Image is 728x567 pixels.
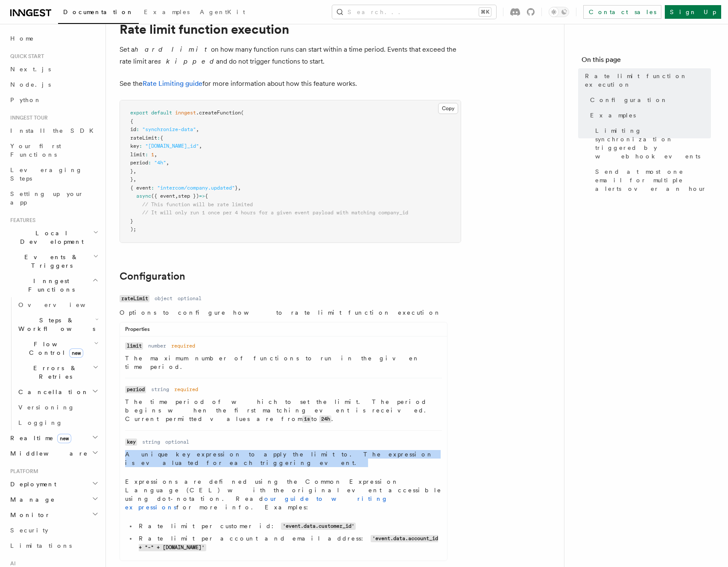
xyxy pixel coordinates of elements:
[200,9,245,15] span: AgentKit
[125,354,442,371] p: The maximum number of functions to run in the given time period.
[130,160,148,166] span: period
[120,295,149,302] code: rateLimit
[7,138,100,162] a: Your first Functions
[302,415,311,423] code: 1s
[15,340,94,357] span: Flow Control
[154,152,157,158] span: ,
[15,415,100,430] a: Logging
[7,273,100,297] button: Inngest Functions
[158,57,216,65] em: skipped
[199,143,202,149] span: ,
[142,438,160,445] dd: string
[7,492,100,507] button: Manage
[319,415,331,423] code: 24h
[479,8,491,16] kbd: ⌘K
[592,123,711,164] a: Limiting synchronization triggered by webhook events
[63,9,134,15] span: Documentation
[139,3,195,23] a: Examples
[125,495,388,511] a: our guide to writing expressions
[195,3,250,23] a: AgentKit
[120,308,447,317] p: Options to configure how to rate limit function execution
[585,72,711,89] span: Rate limit function execution
[7,31,100,46] a: Home
[582,55,711,68] h4: On this page
[15,360,100,384] button: Errors & Retries
[125,450,442,467] p: A unique key expression to apply the limit to. The expression is evaluated for each triggering ev...
[125,477,442,511] p: Expressions are defined using the Common Expression Language (CEL) with the original event access...
[15,400,100,415] a: Versioning
[7,495,55,504] span: Manage
[178,193,199,199] span: step })
[10,127,99,134] span: Install the SDK
[15,297,100,313] a: Overview
[7,434,71,442] span: Realtime
[7,476,100,492] button: Deployment
[151,110,172,116] span: default
[136,193,151,199] span: async
[151,193,175,199] span: ({ event
[582,68,711,92] a: Rate limit function execution
[7,511,50,519] span: Monitor
[151,386,169,393] dd: string
[10,66,51,73] span: Next.js
[665,5,721,19] a: Sign Up
[136,534,442,552] li: Rate limit per account and email address:
[10,96,41,103] span: Python
[157,135,160,141] span: :
[15,364,93,381] span: Errors & Retries
[136,126,139,132] span: :
[7,507,100,523] button: Monitor
[148,342,166,349] dd: number
[15,388,89,396] span: Cancellation
[18,419,63,426] span: Logging
[151,152,154,158] span: 1
[7,468,38,475] span: Platform
[178,295,202,302] dd: optional
[196,126,199,132] span: ,
[130,143,139,149] span: key
[10,190,84,206] span: Setting up your app
[10,167,82,182] span: Leveraging Steps
[120,21,461,37] h1: Rate limit function execution
[130,110,148,116] span: export
[7,123,100,138] a: Install the SDK
[151,185,154,191] span: :
[125,397,442,424] p: The time period of which to set the limit. The period begins when the first matching event is rec...
[587,92,711,108] a: Configuration
[133,168,136,174] span: ,
[595,126,711,161] span: Limiting synchronization triggered by webhook events
[142,210,408,216] span: // It will only run 1 once per 4 hours for a given event payload with matching company_id
[7,430,100,446] button: Realtimenew
[7,53,44,60] span: Quick start
[160,135,163,141] span: {
[130,135,157,141] span: rateLimit
[10,34,34,43] span: Home
[587,108,711,123] a: Examples
[595,167,711,193] span: Send at most one email for multiple alerts over an hour
[142,126,196,132] span: "synchronize-data"
[7,297,100,430] div: Inngest Functions
[10,542,72,549] span: Limitations
[155,295,172,302] dd: object
[142,202,253,208] span: // This function will be rate limited
[7,253,93,270] span: Events & Triggers
[175,193,178,199] span: ,
[125,386,146,393] code: period
[10,143,61,158] span: Your first Functions
[199,193,205,199] span: =>
[18,301,106,308] span: Overview
[15,336,100,360] button: Flow Controlnew
[134,45,211,53] em: hard limit
[120,270,185,282] a: Configuration
[130,218,133,224] span: }
[130,226,136,232] span: );
[130,176,133,182] span: }
[175,110,196,116] span: inngest
[549,7,569,17] button: Toggle dark mode
[130,126,136,132] span: id
[332,5,496,19] button: Search...⌘K
[125,438,137,446] code: key
[241,110,244,116] span: (
[174,386,198,393] dd: required
[7,449,88,458] span: Middleware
